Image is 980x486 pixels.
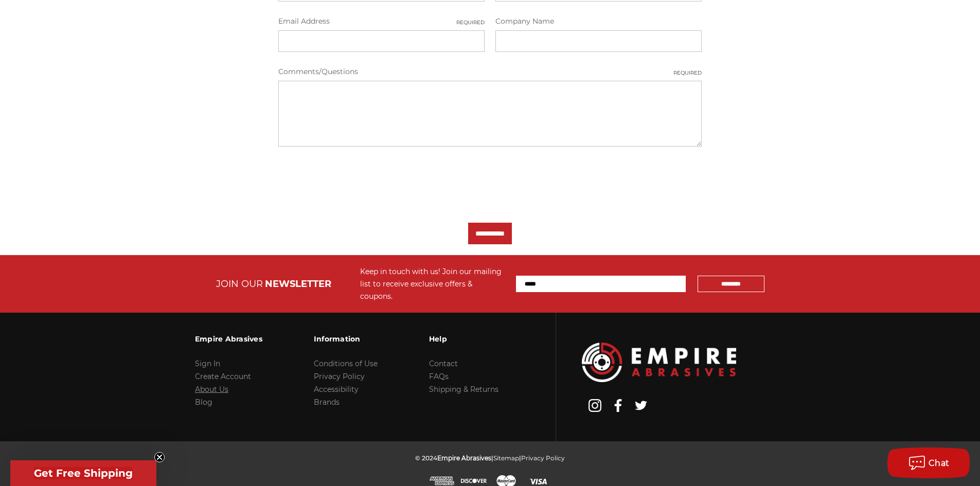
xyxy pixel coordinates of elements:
a: Accessibility [314,385,359,394]
a: Privacy Policy [521,454,565,462]
a: Conditions of Use [314,359,378,368]
button: Chat [887,447,970,478]
button: Close teaser [154,452,165,462]
label: Comments/Questions [278,66,702,77]
a: Sign In [195,359,220,368]
a: Create Account [195,372,251,381]
a: Sitemap [493,454,519,462]
span: NEWSLETTER [265,278,331,290]
div: Get Free ShippingClose teaser [10,460,156,486]
a: Contact [429,359,458,368]
a: FAQs [429,372,449,381]
div: Keep in touch with us! Join our mailing list to receive exclusive offers & coupons. [360,265,506,302]
span: Empire Abrasives [437,454,491,462]
a: Privacy Policy [314,372,365,381]
p: © 2024 | | [415,452,565,464]
span: JOIN OUR [216,278,263,290]
label: Company Name [495,16,702,27]
span: Chat [929,458,950,468]
h3: Help [429,328,498,350]
label: Email Address [278,16,485,27]
a: Blog [195,398,212,407]
iframe: reCAPTCHA [278,161,435,201]
small: Required [673,69,702,77]
a: Brands [314,398,340,407]
a: Shipping & Returns [429,385,498,394]
h3: Information [314,328,378,350]
span: Get Free Shipping [34,467,133,479]
img: Empire Abrasives Logo Image [582,343,736,382]
h3: Empire Abrasives [195,328,262,350]
a: About Us [195,385,228,394]
small: Required [456,19,485,26]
